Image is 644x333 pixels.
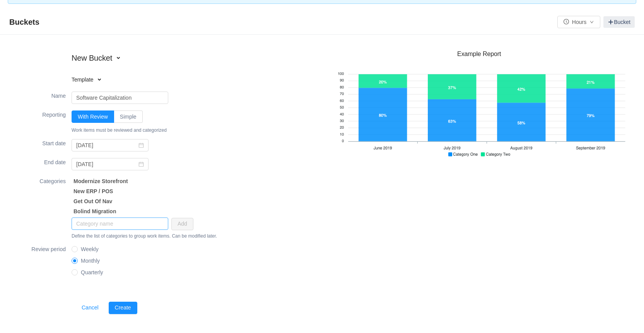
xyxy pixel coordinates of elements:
[72,197,193,206] div: Get Out Of Nav
[603,16,635,28] a: Bucket
[15,138,66,148] label: Start date
[72,177,193,185] div: Modernize Storefront
[138,143,144,148] i: icon: calendar
[78,246,102,252] span: Weekly
[72,126,322,134] div: Work items must be reviewed and categorized
[109,302,137,314] button: Create
[78,258,103,264] span: Monthly
[72,139,149,151] input: Select date
[78,269,106,275] span: Quarterly
[120,114,137,120] span: Simple
[78,114,108,120] span: With Review
[72,187,193,195] div: New ERP / POS
[72,300,109,316] a: Cancel
[72,207,193,216] div: Bolind Migration
[9,16,44,28] span: Buckets
[75,302,105,314] button: Cancel
[557,16,600,28] button: icon: clock-circleHoursicon: down
[15,109,66,119] label: Reporting
[72,232,322,240] div: Define the list of categories to group work items. Can be modified later.
[72,158,149,170] input: Select date
[171,218,193,230] button: Add
[15,175,66,185] label: Categories
[15,90,66,100] label: Name
[15,243,66,253] label: Review period
[138,161,144,167] i: icon: calendar
[72,92,168,104] input: Bucket name
[330,50,629,58] h3: Example Report
[72,76,170,83] h4: Template
[15,156,66,166] label: End date
[72,217,168,230] input: Category name
[330,61,629,160] img: quantify-buckets-example.png
[72,52,170,64] h2: New Bucket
